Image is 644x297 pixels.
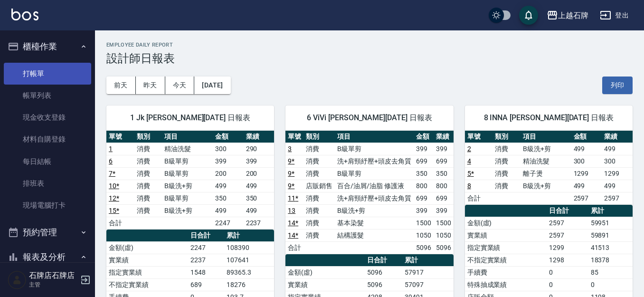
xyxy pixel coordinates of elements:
[434,192,454,204] td: 699
[465,229,547,241] td: 實業績
[134,143,162,155] td: 消費
[547,278,588,291] td: 0
[492,143,521,155] td: 消費
[434,241,454,254] td: 5096
[106,131,274,230] table: a dense table
[571,131,602,143] th: 金額
[285,131,453,254] table: a dense table
[492,167,521,180] td: 消費
[602,192,633,204] td: 2597
[165,77,195,94] button: 今天
[285,278,365,291] td: 實業績
[303,143,335,155] td: 消費
[4,128,91,150] a: 材料自購登錄
[492,180,521,192] td: 消費
[467,182,471,190] a: 8
[434,180,454,192] td: 800
[188,254,224,266] td: 2237
[4,63,91,85] a: 打帳單
[162,167,212,180] td: B級單剪
[602,131,633,143] th: 業績
[467,145,471,153] a: 2
[434,131,454,143] th: 業績
[335,143,414,155] td: B級單剪
[492,155,521,167] td: 消費
[106,278,188,291] td: 不指定實業績
[106,217,134,229] td: 合計
[162,180,212,192] td: B級洗+剪
[4,245,91,269] button: 報表及分析
[465,217,547,229] td: 金額(虛)
[414,167,434,180] td: 350
[414,143,434,155] td: 399
[414,192,434,204] td: 699
[335,155,414,167] td: 洗+肩頸紓壓+頭皮去角質
[335,204,414,217] td: B級洗+剪
[571,167,602,180] td: 1299
[547,241,588,254] td: 1299
[213,131,244,143] th: 金額
[106,42,633,48] h2: Employee Daily Report
[434,217,454,229] td: 1500
[29,280,77,289] p: 主管
[4,172,91,194] a: 排班表
[588,229,633,241] td: 59891
[547,205,588,217] th: 日合計
[106,266,188,278] td: 指定實業績
[8,270,27,289] img: Person
[465,131,493,143] th: 單號
[465,266,547,278] td: 手續費
[162,143,212,155] td: 精油洗髮
[4,34,91,59] button: 櫃檯作業
[335,217,414,229] td: 基本染髮
[434,167,454,180] td: 350
[162,155,212,167] td: B級單剪
[365,266,402,278] td: 5096
[465,241,547,254] td: 指定實業績
[588,278,633,291] td: 0
[434,143,454,155] td: 399
[414,217,434,229] td: 1500
[588,266,633,278] td: 85
[4,220,91,245] button: 預約管理
[402,278,453,291] td: 57097
[106,52,633,65] h3: 設計師日報表
[335,131,414,143] th: 項目
[571,180,602,192] td: 499
[521,131,571,143] th: 項目
[213,143,244,155] td: 300
[188,230,224,242] th: 日合計
[434,155,454,167] td: 699
[134,192,162,204] td: 消費
[476,113,621,123] span: 8 INNA [PERSON_NAME][DATE] 日報表
[213,155,244,167] td: 399
[118,113,263,123] span: 1 Jk [PERSON_NAME][DATE] 日報表
[414,155,434,167] td: 699
[465,278,547,291] td: 特殊抽成業績
[303,180,335,192] td: 店販銷售
[244,180,275,192] td: 499
[335,180,414,192] td: 百合/油屑/油脂 修護液
[134,155,162,167] td: 消費
[303,131,335,143] th: 類別
[335,167,414,180] td: B級單剪
[543,6,592,25] button: 上越石牌
[303,167,335,180] td: 消費
[365,278,402,291] td: 5096
[188,266,224,278] td: 1548
[602,77,633,94] button: 列印
[213,167,244,180] td: 200
[224,254,274,266] td: 107641
[134,167,162,180] td: 消費
[521,143,571,155] td: B級洗+剪
[4,194,91,216] a: 現場電腦打卡
[602,167,633,180] td: 1299
[188,241,224,254] td: 2247
[303,155,335,167] td: 消費
[4,106,91,128] a: 現金收支登錄
[244,131,275,143] th: 業績
[224,278,274,291] td: 18276
[335,229,414,241] td: 結構護髮
[106,241,188,254] td: 金額(虛)
[285,131,303,143] th: 單號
